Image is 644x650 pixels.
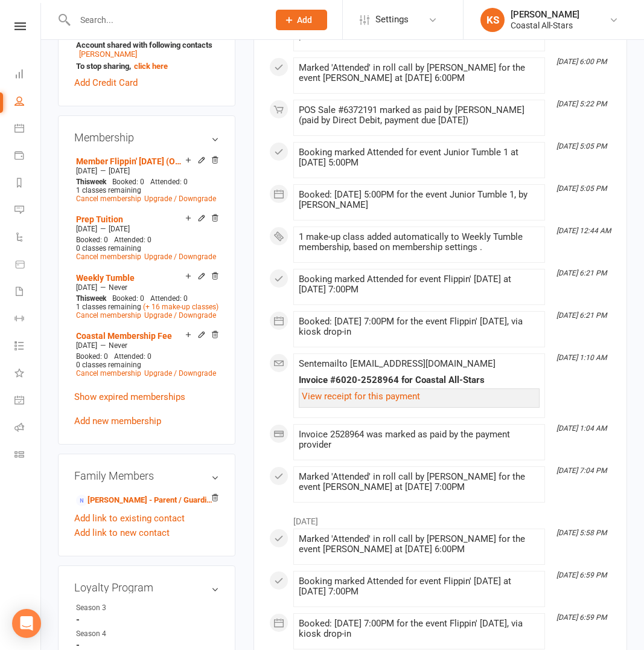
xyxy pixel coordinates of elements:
[299,472,540,492] div: Marked 'Attended' in roll call by [PERSON_NAME] for the event [PERSON_NAME] at [DATE] 7:00PM
[76,195,141,203] a: Cancel membership
[299,358,496,369] span: Sent email to [EMAIL_ADDRESS][DOMAIN_NAME]
[76,369,141,378] a: Cancel membership
[299,317,540,337] div: Booked: [DATE] 7:00PM for the event Flippin' [DATE], via kiosk drop-in
[299,190,540,210] div: Booked: [DATE] 5:00PM for the event Junior Tumble 1, by [PERSON_NAME]
[74,416,161,426] a: Add new membership
[112,178,144,186] span: Booked: 0
[73,224,219,234] div: —
[556,142,607,150] i: [DATE] 5:05 PM
[74,8,219,72] li: [PERSON_NAME]
[76,494,213,507] a: [PERSON_NAME] - Parent / Guardian
[76,40,213,50] strong: Account shared with following contacts
[76,352,108,361] span: Booked: 0
[76,236,108,244] span: Booked: 0
[299,375,540,385] div: Invoice #6020-2528964 for Coastal All-Stars
[14,143,42,170] a: Payments
[269,509,611,528] li: [DATE]
[556,613,607,622] i: [DATE] 6:59 PM
[14,170,42,198] a: Reports
[14,415,42,442] a: Roll call kiosk mode
[14,89,42,116] a: People
[134,62,168,71] a: click here
[299,63,540,83] div: Marked 'Attended' in roll call by [PERSON_NAME] for the event [PERSON_NAME] at [DATE] 6:00PM
[76,294,90,303] span: This
[74,76,138,90] a: Add Credit Card
[556,227,611,235] i: [DATE] 12:44 AM
[76,341,97,350] span: [DATE]
[556,529,607,537] i: [DATE] 5:58 PM
[109,341,127,350] span: Never
[144,253,216,261] a: Upgrade / Downgrade
[150,178,188,186] span: Attended: 0
[112,294,144,303] span: Booked: 0
[109,283,127,292] span: Never
[556,466,607,475] i: [DATE] 7:04 PM
[556,311,607,320] i: [DATE] 6:21 PM
[14,388,42,415] a: General attendance kiosk mode
[144,311,216,320] a: Upgrade / Downgrade
[76,614,219,625] strong: -
[299,232,540,253] div: 1 make-up class added automatically to Weekly Tumble membership, based on membership settings .
[76,225,97,233] span: [DATE]
[114,236,151,244] span: Attended: 0
[71,11,260,28] input: Search...
[109,167,130,175] span: [DATE]
[150,294,188,303] span: Attended: 0
[480,8,505,32] div: KS
[511,20,579,31] div: Coastal All-Stars
[76,602,176,614] div: Season 3
[14,361,42,388] a: What's New
[556,57,607,66] i: [DATE] 6:00 PM
[114,352,151,361] span: Attended: 0
[74,511,185,526] a: Add link to existing contact
[76,214,123,224] a: Prep Tuition
[73,166,219,176] div: —
[76,311,141,320] a: Cancel membership
[76,186,141,195] span: 1 classes remaining
[76,361,141,369] span: 0 classes remaining
[76,273,135,283] a: Weekly Tumble
[74,391,185,402] a: Show expired memberships
[74,526,170,540] a: Add link to new contact
[302,391,420,402] a: View receipt for this payment
[299,576,540,597] div: Booking marked Attended for event Flippin' [DATE] at [DATE] 7:00PM
[76,167,97,175] span: [DATE]
[109,225,130,233] span: [DATE]
[14,252,42,279] a: Product Sales
[12,609,41,638] div: Open Intercom Messenger
[76,253,141,261] a: Cancel membership
[73,178,109,186] div: week
[76,331,172,341] a: Coastal Membership Fee
[76,178,90,186] span: This
[299,105,540,126] div: POS Sale #6372191 marked as paid by [PERSON_NAME] (paid by Direct Debit, payment due [DATE])
[74,470,219,482] h3: Family Members
[144,195,216,203] a: Upgrade / Downgrade
[556,571,607,579] i: [DATE] 6:59 PM
[299,430,540,450] div: Invoice 2528964 was marked as paid by the payment provider
[14,442,42,469] a: Class kiosk mode
[299,274,540,295] div: Booking marked Attended for event Flippin' [DATE] at [DATE] 7:00PM
[299,147,540,168] div: Booking marked Attended for event Junior Tumble 1 at [DATE] 5:00PM
[74,132,219,144] h3: Membership
[73,294,109,303] div: week
[556,100,607,108] i: [DATE] 5:22 PM
[14,116,42,143] a: Calendar
[276,10,327,30] button: Add
[76,303,141,311] span: 1 classes remaining
[144,369,216,378] a: Upgrade / Downgrade
[74,582,219,594] h3: Loyalty Program
[511,9,579,20] div: [PERSON_NAME]
[73,341,219,350] div: —
[76,283,97,292] span: [DATE]
[73,283,219,292] div: —
[79,50,137,59] a: [PERSON_NAME]
[76,62,213,71] strong: To stop sharing,
[76,156,185,166] a: Member Flippin' [DATE] (Open Gym)
[76,628,176,640] div: Season 4
[76,244,141,253] span: 0 classes remaining
[297,15,312,25] span: Add
[556,353,607,362] i: [DATE] 1:10 AM
[143,303,218,311] a: (+ 16 make-up classes)
[299,534,540,555] div: Marked 'Attended' in roll call by [PERSON_NAME] for the event [PERSON_NAME] at [DATE] 6:00PM
[299,619,540,639] div: Booked: [DATE] 7:00PM for the event Flippin' [DATE], via kiosk drop-in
